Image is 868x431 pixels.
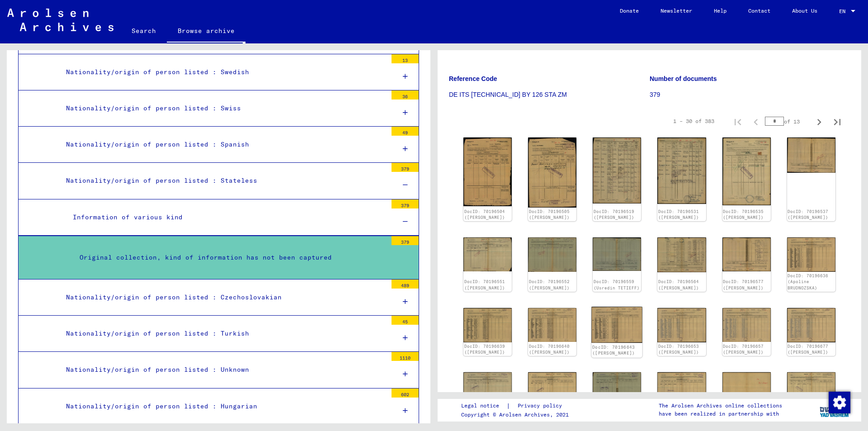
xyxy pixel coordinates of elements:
[723,279,764,290] a: DocID: 70196577 ([PERSON_NAME])
[461,401,506,411] a: Legal notice
[723,209,764,220] a: DocID: 70196535 ([PERSON_NAME])
[765,117,810,126] div: of 13
[529,344,570,355] a: DocID: 70196640 ([PERSON_NAME])
[747,112,765,130] button: Previous page
[392,199,419,208] div: 379
[463,237,512,271] img: 001.jpg
[529,209,570,220] a: DocID: 70196505 ([PERSON_NAME])
[529,279,570,290] a: DocID: 70196552 ([PERSON_NAME])
[722,137,771,205] img: 001.jpg
[59,99,387,117] div: Nationality/origin of person listed : Swiss
[463,308,512,342] img: 001.jpg
[167,20,245,43] a: Browse archive
[463,137,512,206] img: 001.jpg
[650,90,850,99] p: 379
[66,208,387,226] div: Information of various kind
[787,137,835,173] img: 001.jpg
[392,352,419,361] div: 1110
[659,410,782,418] p: have been realized in partnership with
[658,209,699,220] a: DocID: 70196531 ([PERSON_NAME])
[788,344,828,355] a: DocID: 70196677 ([PERSON_NAME])
[594,209,634,220] a: DocID: 70196519 ([PERSON_NAME])
[392,316,419,325] div: 45
[392,388,419,398] div: 602
[722,237,771,271] img: 001.jpg
[59,63,387,81] div: Nationality/origin of person listed : Swedish
[392,54,419,63] div: 13
[657,137,706,204] img: 001.jpg
[593,372,641,406] img: 001.jpg
[657,372,706,407] img: 001.jpg
[464,279,505,290] a: DocID: 70196551 ([PERSON_NAME])
[658,344,699,355] a: DocID: 70196653 ([PERSON_NAME])
[657,237,706,272] img: 001.jpg
[59,289,387,306] div: Nationality/origin of person listed : Czechoslovakian
[392,127,419,136] div: 49
[828,112,846,130] button: Last page
[7,9,113,31] img: Arolsen_neg.svg
[528,237,576,272] img: 001.jpg
[722,372,771,407] img: 002.jpg
[449,75,497,82] b: Reference Code
[59,325,387,342] div: Nationality/origin of person listed : Turkish
[723,344,764,355] a: DocID: 70196657 ([PERSON_NAME])
[810,112,828,130] button: Next page
[673,117,714,125] div: 1 – 30 of 383
[829,392,850,413] img: Change consent
[528,308,576,342] img: 001.jpg
[592,307,643,343] img: 001.jpg
[650,75,717,82] b: Number of documents
[464,209,505,220] a: DocID: 70196504 ([PERSON_NAME])
[121,20,167,42] a: Search
[392,163,419,172] div: 379
[659,402,782,410] p: The Arolsen Archives online collections
[461,401,573,411] div: |
[59,361,387,379] div: Nationality/origin of person listed : Unknown
[818,398,852,421] img: yv_logo.png
[528,137,576,208] img: 001.jpg
[787,372,835,407] img: 001.jpg
[593,137,641,204] img: 001.jpg
[392,279,419,289] div: 489
[510,401,573,411] a: Privacy policy
[592,344,635,356] a: DocID: 70196643 ([PERSON_NAME])
[392,90,419,99] div: 36
[658,279,699,290] a: DocID: 70196564 ([PERSON_NAME])
[392,236,419,245] div: 379
[59,172,387,189] div: Nationality/origin of person listed : Stateless
[59,398,387,415] div: Nationality/origin of person listed : Hungarian
[787,237,835,272] img: 001.jpg
[839,8,849,14] span: EN
[722,308,771,342] img: 001.jpg
[788,209,828,220] a: DocID: 70196537 ([PERSON_NAME])
[787,308,835,342] img: 001.jpg
[59,136,387,153] div: Nationality/origin of person listed : Spanish
[73,249,387,266] div: Original collection, kind of information has not been captured
[593,237,641,271] img: 001.jpg
[464,344,505,355] a: DocID: 70196639 ([PERSON_NAME])
[788,273,828,290] a: DocID: 70196636 (Apoline BRUDNOZSKA)
[729,112,747,130] button: First page
[657,308,706,342] img: 001.jpg
[463,372,512,406] img: 001.jpg
[594,279,640,290] a: DocID: 70196559 (Usredin TETIEFF)
[461,411,573,419] p: Copyright © Arolsen Archives, 2021
[528,372,576,407] img: 001.jpg
[449,90,649,99] p: DE ITS [TECHNICAL_ID] BY 126 STA ZM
